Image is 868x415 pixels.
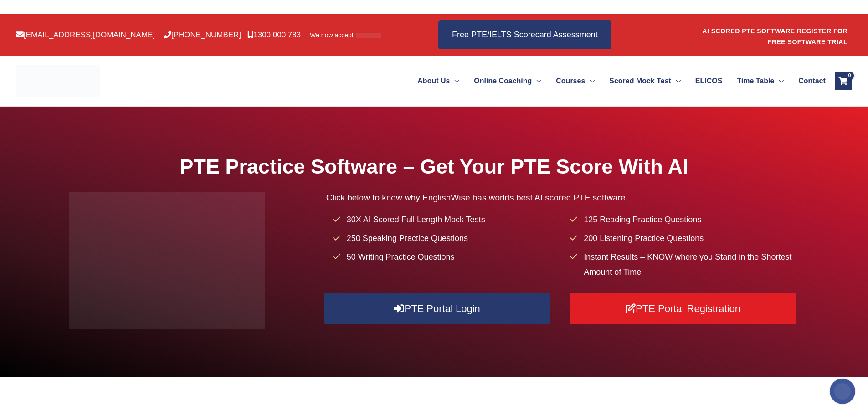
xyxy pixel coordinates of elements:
a: Scored Mock TestMenu Toggle [602,65,688,97]
a: Time TableMenu Toggle [729,65,791,97]
li: 250 Speaking Practice Questions [333,231,561,246]
h1: PTE Practice Software – Get Your PTE Score With AI [69,152,798,181]
a: 1300 000 783 [247,31,301,39]
img: cropped-ew-logo [16,65,100,97]
a: [EMAIL_ADDRESS][DOMAIN_NAME] [16,31,155,39]
a: AI SCORED PTE SOFTWARE REGISTER FOR FREE SOFTWARE TRIAL [702,27,847,46]
a: PTE Portal Registration [570,293,796,324]
a: ELICOS [688,65,729,97]
img: svg+xml;base64,PHN2ZyB4bWxucz0iaHR0cDovL3d3dy53My5vcmcvMjAwMC9zdmciIHdpZHRoPSIyMDAiIGhlaWdodD0iMj... [830,379,855,404]
span: About Us [417,65,450,97]
span: Time Table [737,65,774,97]
a: [PHONE_NUMBER] [164,31,241,39]
li: 30X AI Scored Full Length Mock Tests [333,212,561,227]
span: Menu Toggle [532,65,541,97]
span: Courses [556,65,585,97]
li: 50 Writing Practice Questions [333,250,561,265]
span: Menu Toggle [450,65,459,97]
span: We now accept [310,31,353,40]
nav: Site Navigation: Main Menu [395,65,825,97]
a: Free PTE/IELTS Scorecard Assessment [438,20,611,49]
span: Menu Toggle [585,65,595,97]
a: Online CoachingMenu Toggle [467,65,549,97]
li: 125 Reading Practice Questions [570,212,798,227]
a: PTE Portal Login [324,293,551,324]
a: Contact [791,65,825,97]
a: View Shopping Cart, empty [835,72,852,90]
span: Menu Toggle [774,65,784,97]
aside: Header Widget 1 [702,20,852,50]
span: Online Coaching [474,65,532,97]
span: ELICOS [695,65,723,97]
img: Afterpay-Logo [356,33,381,38]
a: About UsMenu Toggle [410,65,467,97]
span: Scored Mock Test [609,65,671,97]
li: 200 Listening Practice Questions [570,231,798,246]
p: Click below to know why EnglishWise has worlds best AI scored PTE software [326,190,799,205]
li: Instant Results – KNOW where you Stand in the Shortest Amount of Time [570,250,798,280]
span: Menu Toggle [671,65,681,97]
img: pte-institute-main [69,192,265,329]
span: Contact [798,65,826,97]
a: CoursesMenu Toggle [549,65,602,97]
